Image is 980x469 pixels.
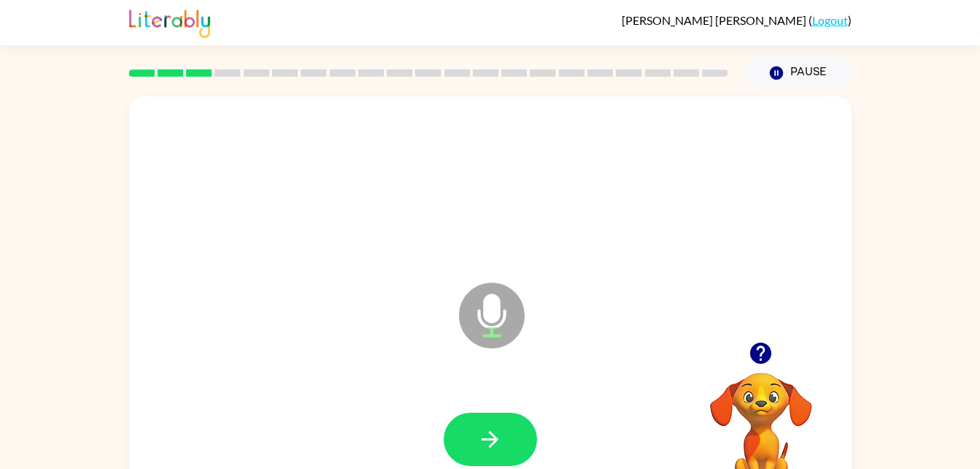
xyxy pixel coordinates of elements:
[812,13,848,27] a: Logout
[129,6,210,38] img: Literably
[622,13,809,27] span: [PERSON_NAME] [PERSON_NAME]
[622,13,852,27] div: ( )
[746,56,852,90] button: Pause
